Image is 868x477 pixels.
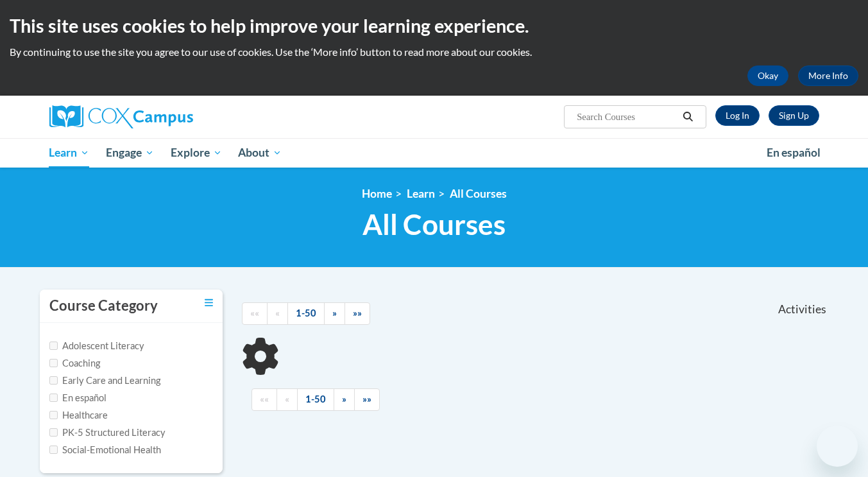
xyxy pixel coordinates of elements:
h2: This site uses cookies to help improve your learning experience. [10,13,858,39]
a: Begining [242,302,268,325]
span: Engage [106,145,154,160]
a: Learn [407,187,435,200]
a: Register [769,105,819,126]
label: Healthcare [49,408,108,422]
a: Next [324,302,345,325]
a: Learn [41,138,98,168]
img: Cox Campus [49,105,193,128]
label: Adolescent Literacy [49,339,144,353]
span: All Courses [362,207,506,241]
input: Checkbox for Options [49,342,58,350]
a: Previous [267,302,288,325]
a: Log In [715,105,760,126]
span: »» [362,394,371,404]
a: Home [362,187,392,200]
span: «« [250,308,259,318]
span: « [285,394,289,404]
span: «« [260,394,269,404]
span: En español [767,146,821,159]
p: By continuing to use the site you agree to our use of cookies. Use the ‘More info’ button to read... [10,45,858,59]
a: All Courses [450,187,507,200]
input: Checkbox for Options [49,394,58,402]
a: About [230,138,290,168]
input: Checkbox for Options [49,359,58,367]
h3: Course Category [49,296,158,316]
a: 1-50 [287,302,325,325]
a: En español [758,139,829,166]
input: Checkbox for Options [49,428,58,437]
input: Checkbox for Options [49,411,58,419]
a: Begining [251,388,277,411]
a: Engage [98,138,162,168]
a: Next [334,388,355,411]
label: Early Care and Learning [49,374,160,388]
label: En español [49,391,106,405]
button: Search [678,109,697,125]
label: Social-Emotional Health [49,443,161,457]
label: PK-5 Structured Literacy [49,426,166,440]
a: Cox Campus [49,105,293,128]
span: »» [353,308,362,318]
span: Learn [49,145,89,160]
input: Search Courses [575,109,678,125]
a: Toggle collapse [205,296,213,310]
a: Explore [162,138,230,168]
a: End [345,302,370,325]
iframe: Button to launch messaging window [817,426,858,467]
span: About [238,145,282,160]
input: Checkbox for Options [49,446,58,454]
a: 1-50 [297,388,334,411]
div: Main menu [30,138,838,168]
span: » [342,394,346,404]
a: Previous [277,388,298,411]
span: » [332,308,337,318]
label: Coaching [49,356,100,370]
a: End [354,388,380,411]
a: More Info [798,65,858,86]
span: Activities [778,302,826,317]
span: « [275,308,280,318]
input: Checkbox for Options [49,376,58,385]
span: Explore [171,145,222,160]
button: Okay [747,65,788,86]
